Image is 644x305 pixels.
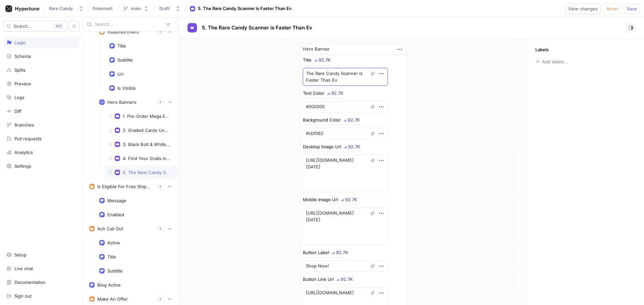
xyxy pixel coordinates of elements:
[303,68,388,86] textarea: The Rare Candy Scanner is Faster Than Ev
[565,3,601,14] button: View changes
[14,163,31,169] div: Settings
[107,29,139,34] div: Featured Event
[348,118,360,122] div: 92.7K
[95,21,163,28] input: Search...
[533,57,570,66] button: Add labels...
[107,212,124,217] div: Enabled
[341,277,353,282] div: 92.7K
[14,266,33,271] div: Live chat
[568,7,598,11] span: View changes
[303,145,341,149] div: Desktop Image Url
[345,198,357,202] div: 92.7K
[107,99,137,105] div: Hero Banners
[14,108,21,114] div: Diff
[157,3,183,14] button: Draft
[159,6,170,11] div: Draft
[303,128,388,139] textarea: #cbf062
[14,54,31,59] div: Schema
[14,150,33,155] div: Analytics
[123,142,170,147] div: 3. Black Bolt & White Flare Have Arrived!
[131,6,141,11] div: main
[303,260,388,272] textarea: Shop Now!
[46,3,87,14] button: Rare Candy
[303,118,341,122] div: Background Color
[14,280,46,285] div: Documentation
[123,170,170,175] div: 5. The Rare Candy Scanner is Faster Than Ev
[303,46,330,53] div: Hero Banner
[624,3,640,14] button: Save
[198,5,292,12] div: 5. The Rare Candy Scanner is Faster Than Ev
[14,293,32,299] div: Sign out
[14,252,26,257] div: Setup
[331,91,343,95] div: 92.7K
[303,277,334,282] div: Button Link Url
[14,67,25,73] div: Splits
[123,156,170,161] div: 4. Find Your Grails in Our Weekly Auctions!
[107,254,116,259] div: Title
[107,198,126,203] div: Message
[49,6,73,11] div: Rare Candy
[303,58,312,62] div: Title
[606,7,618,11] span: Reset
[107,268,123,274] div: Subtitle
[93,6,113,11] span: Pokemart
[348,145,360,149] div: 92.7K
[14,40,25,45] div: Logic
[123,128,170,133] div: 2. Graded Cards Under $100
[336,250,348,255] div: 92.7K
[123,113,170,119] div: 1. Pre-Order Mega Evolution
[14,81,31,86] div: Preview
[14,136,42,141] div: Pull requests
[13,24,32,28] span: Search...
[319,58,331,62] div: 92.7K
[303,155,388,192] textarea: [URL][DOMAIN_NAME][DATE]
[603,3,621,14] button: Reset
[97,226,123,231] div: Ach Call Out
[107,240,120,245] div: Active
[14,122,34,128] div: Branches
[535,47,549,52] p: Labels
[303,91,324,95] div: Text Color
[117,85,136,91] div: Is Visible
[303,198,338,202] div: Mobile Image Url
[53,23,64,29] div: K
[97,296,128,302] div: Make An Offer
[120,3,152,14] button: main
[202,24,312,32] p: 5. The Rare Candy Scanner is Faster Than Ev
[3,277,79,288] a: Documentation
[117,57,133,63] div: Subtitle
[117,43,126,49] div: Title
[303,208,388,245] textarea: [URL][DOMAIN_NAME][DATE]
[303,250,329,255] div: Button Label
[627,7,637,11] span: Save
[97,184,152,189] div: Is Eligible For Free Shipping
[97,282,121,288] div: Blog Active
[303,101,388,112] textarea: #000000
[3,21,67,31] button: Search...K
[14,95,24,100] div: Logs
[117,71,123,77] div: Url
